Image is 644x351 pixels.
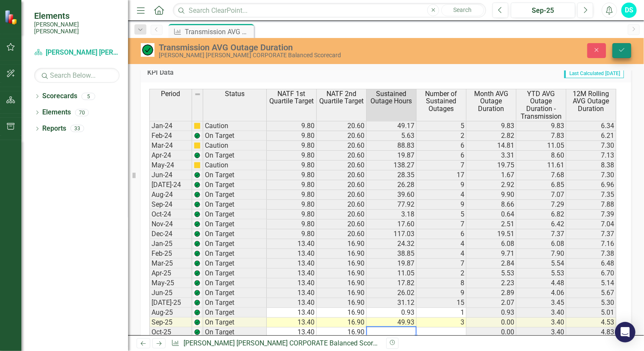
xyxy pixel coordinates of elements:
[466,121,516,131] td: 9.83
[566,239,616,249] td: 7.16
[194,123,201,129] img: cBAA0RP0Y6D5n+AAAAAElFTkSuQmCC
[194,309,201,316] img: Z
[367,278,417,288] td: 17.82
[466,141,516,151] td: 14.81
[203,278,267,288] td: On Target
[516,249,566,259] td: 7.90
[516,161,566,170] td: 11.61
[566,141,616,151] td: 7.30
[466,151,516,161] td: 3.31
[194,221,201,228] img: Z
[149,229,192,239] td: Dec-24
[194,162,201,169] img: cBAA0RP0Y6D5n+AAAAAElFTkSuQmCC
[203,288,267,298] td: On Target
[149,259,192,269] td: Mar-25
[203,318,267,328] td: On Target
[149,210,192,219] td: Oct-24
[149,298,192,308] td: [DATE]-25
[194,319,201,326] img: Z
[194,240,201,247] img: Z
[267,288,317,298] td: 13.40
[194,231,201,237] img: Z
[417,161,466,170] td: 7
[621,3,637,18] div: DS
[568,90,614,113] span: 12M Rolling AVG Outage Duration
[516,131,566,141] td: 7.83
[564,69,624,78] span: Last Calculated [DATE]
[516,210,566,219] td: 6.82
[149,239,192,249] td: Jan-25
[454,6,472,13] span: Search
[203,170,267,180] td: On Target
[34,48,119,58] a: [PERSON_NAME] [PERSON_NAME] CORPORATE Balanced Scorecard
[615,322,635,342] div: Open Intercom Messenger
[75,109,89,116] div: 70
[367,190,417,200] td: 39.60
[203,259,267,269] td: On Target
[42,124,66,134] a: Reports
[317,200,367,210] td: 20.60
[566,200,616,210] td: 7.88
[566,210,616,219] td: 7.39
[203,180,267,190] td: On Target
[194,91,201,98] img: 8DAGhfEEPCf229AAAAAElFTkSuQmCC
[367,141,417,151] td: 88.83
[317,288,367,298] td: 16.90
[194,191,201,198] img: Z
[417,190,466,200] td: 4
[149,288,192,298] td: Jun-25
[317,210,367,219] td: 20.60
[516,298,566,308] td: 3.45
[149,308,192,318] td: Aug-25
[417,219,466,229] td: 7
[4,9,19,24] img: ClearPoint Strategy
[566,278,616,288] td: 5.14
[516,190,566,200] td: 7.07
[203,151,267,161] td: On Target
[203,239,267,249] td: On Target
[70,125,84,132] div: 33
[185,26,252,37] div: Transmission AVG Outage Duration
[367,210,417,219] td: 3.18
[516,151,566,161] td: 8.60
[194,152,201,159] img: Z
[516,141,566,151] td: 11.05
[466,269,516,278] td: 5.53
[466,249,516,259] td: 9.71
[317,121,367,131] td: 20.60
[147,69,292,76] h3: KPI Data
[194,181,201,188] img: Z
[317,318,367,328] td: 16.90
[466,298,516,308] td: 2.07
[566,308,616,318] td: 5.01
[516,318,566,328] td: 3.40
[203,219,267,229] td: On Target
[194,201,201,208] img: Z
[417,249,466,259] td: 4
[417,131,466,141] td: 2
[149,170,192,180] td: Jun-24
[267,170,317,180] td: 9.80
[466,308,516,318] td: 0.93
[466,259,516,269] td: 2.84
[566,269,616,278] td: 6.70
[566,229,616,239] td: 7.37
[367,239,417,249] td: 24.32
[149,161,192,170] td: May-24
[417,259,466,269] td: 7
[417,298,466,308] td: 15
[267,249,317,259] td: 13.40
[516,259,566,269] td: 5.54
[267,298,317,308] td: 13.40
[367,318,417,328] td: 49.93
[149,278,192,288] td: May-25
[516,219,566,229] td: 6.42
[516,229,566,239] td: 7.37
[267,278,317,288] td: 13.40
[203,210,267,219] td: On Target
[267,318,317,328] td: 13.40
[466,190,516,200] td: 9.90
[149,269,192,278] td: Apr-25
[203,141,267,151] td: Caution
[417,210,466,219] td: 5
